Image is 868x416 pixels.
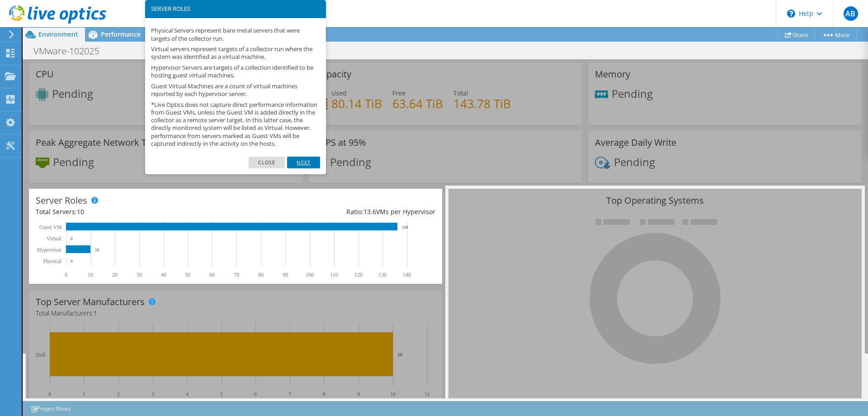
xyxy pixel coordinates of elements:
span: AB [844,6,858,21]
span: Environment [38,30,78,38]
svg: \n [787,10,795,18]
h1: VMware-102025 [29,46,113,56]
h3: SERVER ROLES [151,6,320,12]
a: Share [778,28,815,42]
p: Hypervisor Servers are targets of a collection identified to be hosting guest virtual machines. [151,64,320,79]
span: Performance [101,30,141,38]
p: Guest Virtual Machines are a count of virtual machines reported by each hypervisor server. [151,82,320,98]
p: *Live Optics does not capture direct performance information from Guest VMs, unless the Guest VM ... [151,101,320,148]
a: Next [287,157,320,168]
p: Virtual servers represent targets of a collector run where the system was identified as a virtual... [151,45,320,61]
a: More [815,28,857,42]
a: Project Notes [24,403,77,414]
a: Close [249,157,285,168]
p: Physical Servers represent bare metal servers that were targets of the collector run. [151,27,320,42]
